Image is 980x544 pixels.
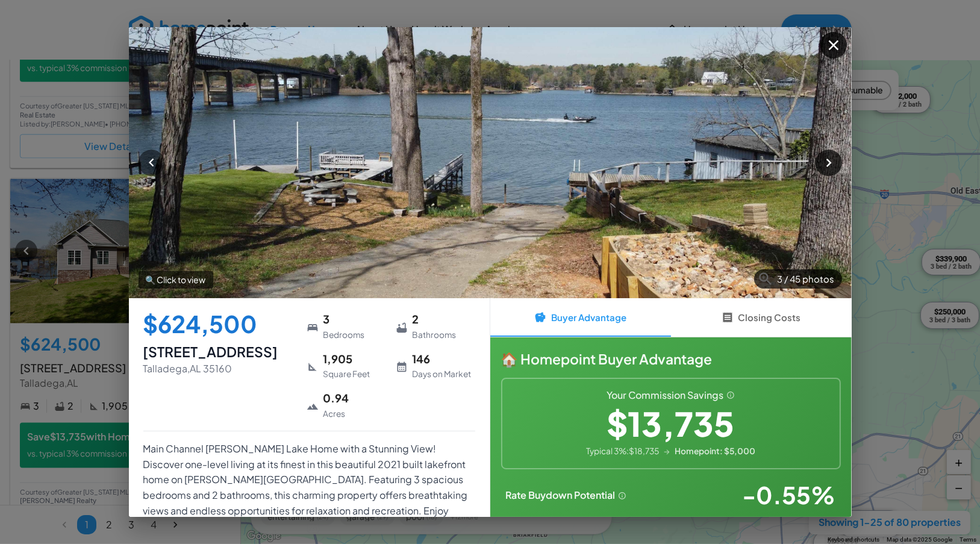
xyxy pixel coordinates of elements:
h4: $624,500 [143,313,292,336]
span: Days on Market [413,369,472,379]
span: Bedrooms [323,330,365,340]
p: 146 [413,352,472,366]
h4: - 0.55 % [743,484,836,507]
p: Talladega , AL 35160 [143,362,292,376]
svg: Homepoint charges a flat $5,000 commission instead of the typical 3% buyer's agent commission, sa... [726,391,735,399]
p: 🔍 Click to view [139,271,213,289]
span: Homepoint: $5,000 [675,445,755,458]
h6: 🏠 Homepoint Buyer Advantage [501,348,841,370]
img: Property [129,27,852,298]
button: Closing Costs [671,298,852,337]
h3: $13,735 [512,407,830,440]
p: 3 [323,313,365,326]
span: Typical 3%: $18,735 [586,445,659,458]
h6: [STREET_ADDRESS] [143,343,292,360]
svg: Use your commission savings to buy discount points and permanently lower your mortgage rate. Each... [618,492,626,500]
p: 0.94 [323,392,349,405]
span: Square Feet [323,369,370,379]
p: 2 [413,313,457,326]
p: 1,905 [323,352,370,366]
span: 3 / 45 photos [770,272,842,286]
p: Rate Buydown Potential [506,489,616,502]
div: 3 / 45 photos [754,269,841,289]
span: Acres [323,408,346,419]
span: → [664,445,670,458]
p: Your Commission Savings [607,389,724,402]
span: Bathrooms [413,330,457,340]
button: Buyer Advantage [490,298,671,337]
